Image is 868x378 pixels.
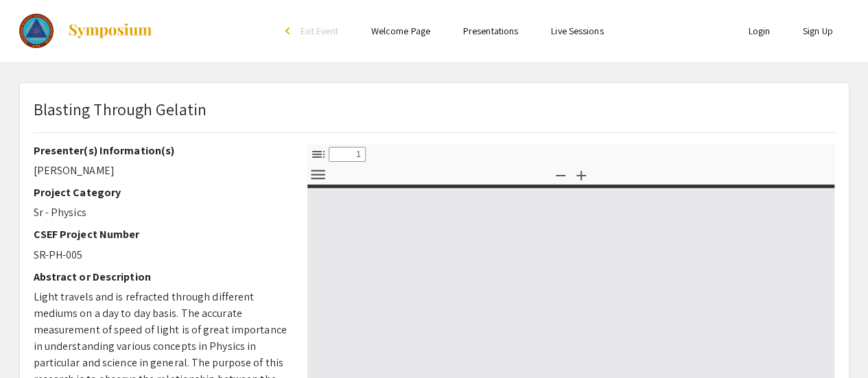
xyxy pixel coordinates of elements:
a: The Colorado Science & Engineering Fair [19,14,154,48]
p: Blasting Through Gelatin [34,97,207,121]
button: Zoom In [570,165,593,185]
img: Symposium by ForagerOne [67,23,153,39]
div: arrow_back_ios [285,27,294,35]
button: Tools [307,165,330,185]
h2: Presenter(s) Information(s) [34,144,287,157]
a: Login [748,25,770,37]
h2: Project Category [34,186,287,199]
a: Sign Up [803,25,833,37]
button: Toggle Sidebar [307,144,330,164]
img: The Colorado Science & Engineering Fair [19,14,54,48]
p: [PERSON_NAME] [34,163,287,179]
a: Presentations [463,25,518,37]
p: Sr - Physics [34,204,287,221]
input: Page [329,147,366,162]
h2: Abstract or Description [34,270,287,283]
h2: CSEF Project Number [34,228,287,241]
span: Exit Event [301,25,338,37]
a: Welcome Page [371,25,430,37]
a: Live Sessions [551,25,603,37]
iframe: Chat [10,316,58,368]
button: Zoom Out [549,165,572,185]
p: SR-PH-005 [34,247,287,263]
